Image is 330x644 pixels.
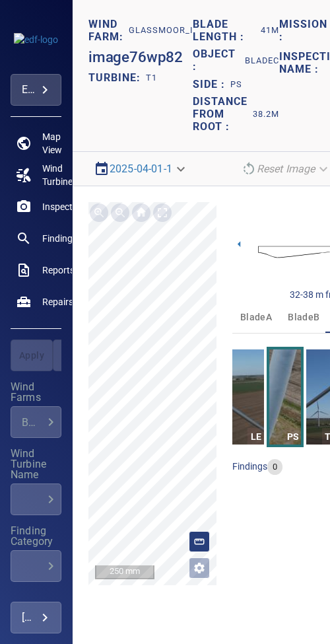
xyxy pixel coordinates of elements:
button: Open image filters and tagging options [189,557,210,579]
div: PS [284,428,301,445]
h1: Distance from root : [193,96,253,133]
span: 0 [267,461,282,474]
h1: Blade length : [193,18,261,43]
span: Map View [42,130,62,157]
div: Finding Category [11,550,61,582]
a: LE [232,349,264,445]
label: Wind Turbine Name [11,448,61,480]
span: Inspections [42,200,90,213]
a: PS [269,349,301,445]
div: LE [247,428,264,445]
h1: Glassmoor_I [129,18,193,43]
a: windturbines noActive [11,159,61,191]
a: reports noActive [11,254,61,286]
em: Reset Image [257,162,315,175]
span: findings [232,461,267,472]
h1: Side : [193,79,230,91]
label: Wind Farms [11,382,61,403]
span: bladeA [240,309,272,326]
span: bladeB [288,309,319,326]
h1: 38.2m [253,96,279,133]
a: repairs noActive [11,286,61,318]
div: Go home [131,202,152,223]
h1: 41m [261,18,279,43]
h1: bladeC [245,48,279,73]
span: Wind Turbines [42,162,77,188]
div: Wind Farms [11,406,61,438]
div: Bicker_Fen [22,416,43,429]
h2: image76wp82 [88,48,183,66]
a: inspections noActive [11,191,61,223]
a: 2025-04-01-1 [110,162,172,175]
div: edf [11,74,61,106]
h1: PS [230,79,242,91]
div: Wind Turbine Name [11,483,61,515]
span: Reports [42,264,75,277]
label: Finding Category [11,526,61,547]
h1: WIND FARM: [88,18,129,43]
div: Zoom in [88,202,110,223]
div: 2025-04-01-1 [88,157,193,180]
div: Zoom out [110,202,131,223]
h2: TURBINE: [88,71,146,84]
img: edf-logo [14,33,58,46]
span: Findings [42,232,77,245]
span: Repairs [42,295,73,308]
a: map noActive [11,127,61,159]
div: [PERSON_NAME] [22,607,53,628]
h2: T1 [146,71,157,84]
div: edf [22,79,50,100]
a: findings noActive [11,223,61,254]
h1: Object : [193,48,245,73]
div: Toggle full page [152,202,173,223]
